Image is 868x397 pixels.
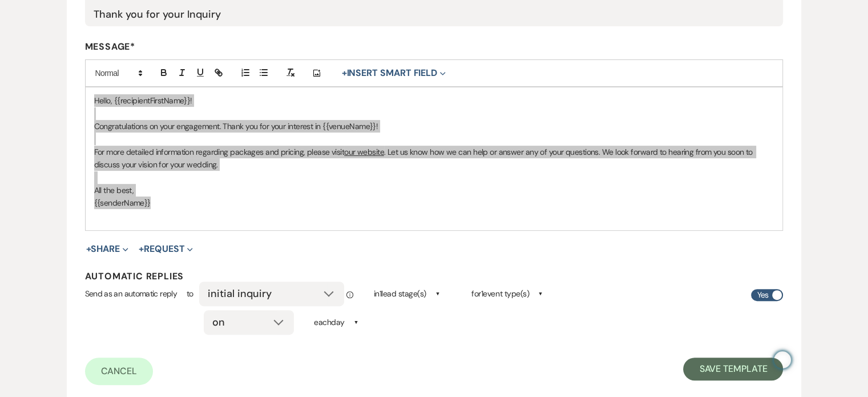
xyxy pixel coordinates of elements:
span: to [187,288,193,300]
button: Save Template [683,358,783,380]
span: + [139,244,144,254]
span: Yes [757,288,768,302]
label: Message* [85,41,784,53]
a: our website [344,147,384,157]
span: ▲ [354,318,358,327]
span: All the best, [94,185,134,195]
button: Insert Smart Field [338,66,450,80]
span: ▲ [538,290,543,299]
p: Hello, {{recipientFirstName}}! [94,94,774,107]
span: + [86,244,91,254]
p: For more detailed information regarding packages and pricing, please visit . Let us know how we c... [94,146,774,171]
span: Congratulations on your engagement. Thank you for your interest in {{venueName}}! [94,121,378,131]
span: for 1 event type(s) [471,287,529,301]
span: Send as an automatic reply [85,288,177,299]
span: in 1 lead stage(s) [373,287,426,301]
p: {{senderName}} [94,197,774,209]
button: Share [86,244,129,254]
a: Cancel [85,358,154,385]
span: + [342,69,347,78]
span: each day [314,315,345,330]
button: Request [139,244,193,254]
span: ▲ [435,290,440,299]
h4: Automatic Replies [85,270,784,282]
